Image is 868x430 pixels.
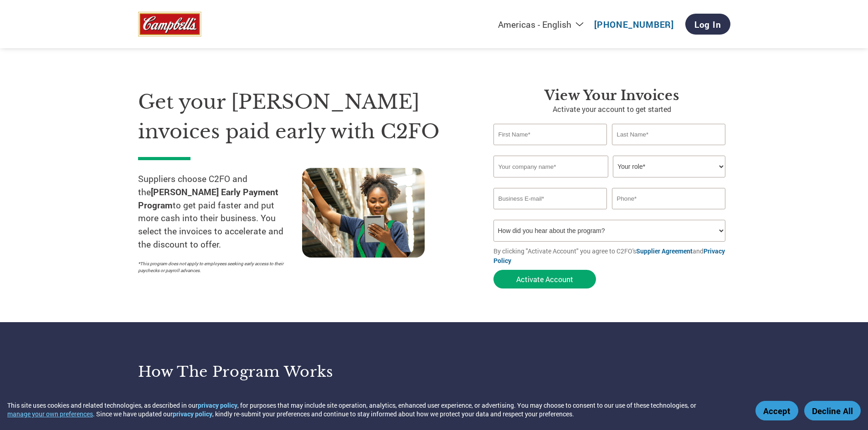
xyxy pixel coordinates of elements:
[612,124,726,145] input: Last Name*
[594,19,674,30] a: [PHONE_NUMBER]
[173,410,212,418] a: privacy policy
[7,401,742,418] div: This site uses cookies and related technologies, as described in our , for purposes that may incl...
[302,168,425,258] img: supply chain worker
[493,156,608,177] input: Your company name*
[493,210,607,216] div: Inavlid Email Address
[493,87,730,104] h3: View Your Invoices
[138,172,302,251] p: Suppliers choose C2FO and the to get paid faster and put more cash into their business. You selec...
[804,401,861,420] button: Decline All
[613,156,725,177] select: Title/Role
[493,188,607,209] input: Invalid Email format
[493,178,726,184] div: Invalid company name or company name is too long
[685,14,730,35] a: Log In
[198,401,237,410] a: privacy policy
[138,363,423,381] h3: How the program works
[493,146,607,152] div: Invalid first name or first name is too long
[138,87,466,146] h1: Get your [PERSON_NAME] invoices paid early with C2FO
[138,186,278,211] strong: [PERSON_NAME] Early Payment Program
[7,410,93,418] button: manage your own preferences
[612,146,726,152] div: Invalid last name or last name is too long
[636,247,693,255] a: Supplier Agreement
[138,12,201,37] img: Campbell’s
[493,104,730,115] p: Activate your account to get started
[612,210,726,216] div: Inavlid Phone Number
[612,188,726,209] input: Phone*
[755,401,798,420] button: Accept
[493,124,607,145] input: First Name*
[493,246,730,265] p: By clicking "Activate Account" you agree to C2FO's and
[493,247,725,265] a: Privacy Policy
[493,270,596,288] button: Activate Account
[138,260,293,274] p: *This program does not apply to employees seeking early access to their paychecks or payroll adva...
